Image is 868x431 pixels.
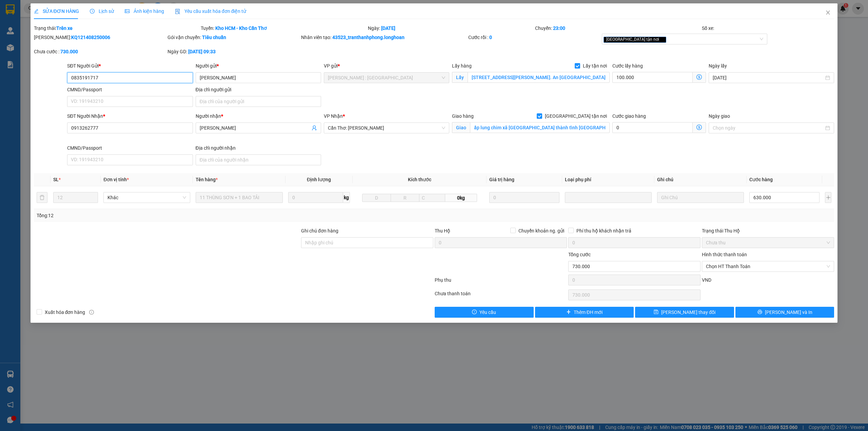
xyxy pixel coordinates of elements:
[34,48,166,55] div: Chưa cước :
[470,122,610,133] input: Giao tận nơi
[702,252,747,257] label: Hình thức thanh toán
[419,194,445,202] input: C
[107,192,186,203] span: Khác
[200,24,367,32] div: Tuyến:
[701,24,835,32] div: Số xe:
[452,122,470,133] span: Giao
[452,113,474,119] span: Giao hàng
[328,123,445,133] span: Cần Thơ: Kho Ninh Kiều
[301,34,467,41] div: Nhân viên tạo:
[489,177,514,182] span: Giá trị hàng
[196,144,321,152] div: Địa chỉ người nhận
[33,24,200,32] div: Trạng thái:
[654,310,658,315] span: save
[381,25,395,31] b: [DATE]
[468,34,600,41] div: Cước rồi :
[53,177,59,182] span: SL
[175,8,246,14] span: Yêu cầu xuất hóa đơn điện tử
[301,237,433,248] input: Ghi chú đơn hàng
[818,3,837,22] button: Close
[445,194,477,202] span: 0kg
[713,74,824,81] input: Ngày lấy
[67,144,193,152] div: CMND/Passport
[757,310,762,315] span: printer
[196,177,218,182] span: Tên hàng
[435,307,534,318] button: exclamation-circleYêu cầu
[696,74,702,80] span: dollar-circle
[580,62,610,70] span: Lấy tận nơi
[765,308,812,316] span: [PERSON_NAME] và In
[542,112,610,120] span: [GEOGRAPHIC_DATA] tận nơi
[535,307,634,318] button: plusThêm ĐH mới
[604,37,666,43] span: [GEOGRAPHIC_DATA] tận nơi
[434,276,568,288] div: Phụ thu
[196,192,282,203] input: VD: Bàn, Ghế
[37,212,335,219] div: Tổng: 12
[825,192,831,203] button: plus
[706,238,830,248] span: Chưa thu
[635,307,734,318] button: save[PERSON_NAME] thay đổi
[367,24,534,32] div: Ngày:
[196,62,321,70] div: Người gửi
[67,62,193,70] div: SĐT Người Gửi
[188,49,216,54] b: [DATE] 09:33
[301,228,338,233] label: Ghi chú đơn hàng
[125,9,130,14] span: picture
[489,192,559,203] input: 0
[452,72,468,83] span: Lấy
[34,8,79,14] span: SỬA ĐƠN HÀNG
[657,192,744,203] input: Ghi Chú
[489,35,492,40] b: 0
[735,307,834,318] button: printer[PERSON_NAME] và In
[468,72,610,83] input: Lấy tận nơi
[307,177,331,182] span: Định lượng
[472,310,477,315] span: exclamation-circle
[553,25,565,31] b: 23:00
[60,49,78,54] b: 730.000
[612,113,646,119] label: Cước giao hàng
[125,8,164,14] span: Ảnh kiện hàng
[34,34,166,41] div: [PERSON_NAME]:
[479,308,496,316] span: Yêu cầu
[391,194,419,202] input: R
[343,192,350,203] span: kg
[825,10,831,15] span: close
[34,9,39,14] span: edit
[696,125,702,130] span: dollar-circle
[103,177,129,182] span: Đơn vị tính
[408,177,431,182] span: Kích thước
[661,308,715,316] span: [PERSON_NAME] thay đổi
[90,8,114,14] span: Lịch sử
[67,112,193,120] div: SĐT Người Nhận
[362,194,391,202] input: D
[654,173,747,186] th: Ghi chú
[90,9,95,14] span: clock-circle
[562,173,654,186] th: Loại phụ phí
[196,86,321,93] div: Địa chỉ người gửi
[215,25,267,31] b: Kho HCM - Kho Cần Thơ
[196,96,321,107] input: Địa chỉ của người gửi
[324,62,449,70] div: VP gửi
[749,177,773,182] span: Cước hàng
[167,48,300,55] div: Ngày GD:
[702,227,834,235] div: Trạng thái Thu Hộ
[42,308,88,316] span: Xuất hóa đơn hàng
[516,227,567,235] span: Chuyển khoản ng. gửi
[566,310,571,315] span: plus
[332,35,405,40] b: 43523_tranthanhphong.longhoan
[71,35,110,40] b: KQ121408250006
[612,72,693,83] input: Cước lấy hàng
[328,73,445,83] span: Hồ Chí Minh : Kho Quận 12
[709,113,730,119] label: Ngày giao
[568,252,591,257] span: Tổng cước
[706,261,830,271] span: Chọn HT Thanh Toán
[534,24,702,32] div: Chuyến:
[435,228,450,233] span: Thu Hộ
[175,9,180,14] img: icon
[709,63,727,69] label: Ngày lấy
[37,192,47,203] button: delete
[702,277,711,283] span: VND
[196,112,321,120] div: Người nhận
[713,124,824,132] input: Ngày giao
[612,122,693,133] input: Cước giao hàng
